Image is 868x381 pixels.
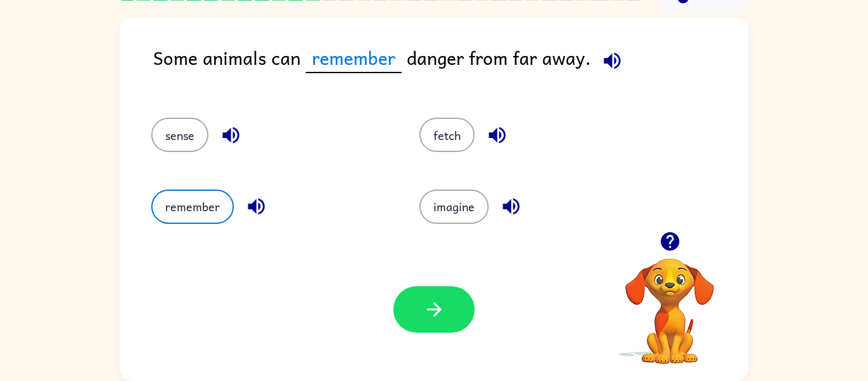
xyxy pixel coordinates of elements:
[306,43,402,73] span: remember
[419,190,489,224] button: imagine
[606,239,733,366] video: Your browser must support playing .mp4 files to use Literably. Please try using another browser.
[419,118,475,152] button: fetch
[153,43,749,92] div: Some animals can danger from far away.
[151,118,208,152] button: sense
[151,190,234,224] button: remember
